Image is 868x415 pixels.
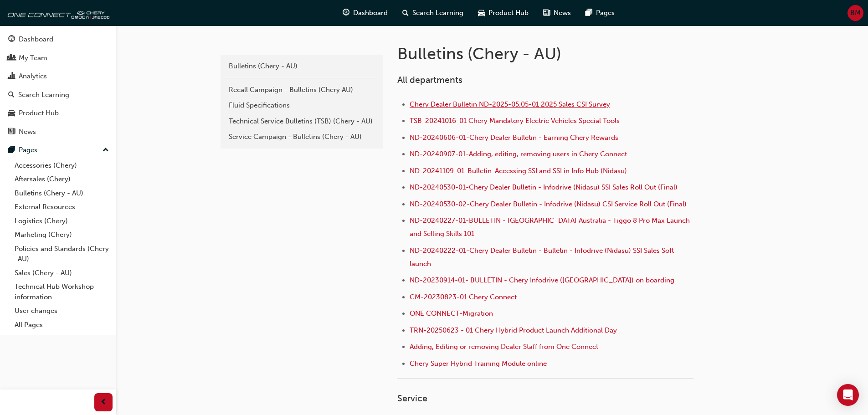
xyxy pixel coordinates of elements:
a: TRN-20250623 - 01 Chery Hybrid Product Launch Additional Day [410,326,617,334]
a: ND-20230914-01- BULLETIN - Chery Infodrive ([GEOGRAPHIC_DATA]) on boarding [410,276,674,284]
button: Pages [4,142,113,159]
a: ND-20240530-01-Chery Dealer Bulletin - Infodrive (Nidasu) SSI Sales Roll Out (Final) [410,183,678,191]
span: car-icon [8,109,15,118]
div: Fluid Specifications [229,100,375,111]
a: All Pages [11,318,113,332]
a: Sales (Chery - AU) [11,266,113,280]
a: Bulletins (Chery - AU) [11,186,113,200]
div: Service Campaign - Bulletins (Chery - AU) [229,132,375,142]
span: Service [397,393,427,404]
a: ND-20241109-01-Bulletin-Accessing SSI and SSI in Info Hub (Nidasu) [410,167,627,175]
a: ONE CONNECT-Migration [410,309,493,318]
span: All departments [397,75,462,85]
a: Bulletins (Chery - AU) [224,58,379,74]
a: Adding, Editing or removing Dealer Staff from One Connect [410,343,598,351]
img: oneconnect [5,4,109,22]
span: pages-icon [586,7,592,19]
a: My Team [4,50,113,67]
div: Recall Campaign - Bulletins (Chery AU) [229,85,375,95]
span: BM [850,8,861,18]
div: News [19,127,36,137]
span: Product Hub [488,8,529,18]
span: news-icon [543,7,550,19]
button: DashboardMy TeamAnalyticsSearch LearningProduct HubNews [4,29,113,142]
a: Product Hub [4,105,113,122]
div: Technical Service Bulletins (TSB) (Chery - AU) [229,116,375,127]
a: Fluid Specifications [224,97,379,113]
a: CM-20230823-01 Chery Connect [410,293,517,301]
span: prev-icon [100,397,107,408]
a: Accessories (Chery) [11,159,113,173]
a: news-iconNews [536,4,578,22]
span: guage-icon [343,7,349,19]
a: Technical Service Bulletins (TSB) (Chery - AU) [224,113,379,129]
div: Dashboard [19,34,53,45]
a: Recall Campaign - Bulletins (Chery AU) [224,82,379,98]
a: News [4,123,113,140]
span: News [554,8,571,18]
button: BM [847,5,863,21]
a: Aftersales (Chery) [11,172,113,186]
a: Dashboard [4,31,113,48]
a: Service Campaign - Bulletins (Chery - AU) [224,129,379,145]
span: Pages [596,8,615,18]
a: Analytics [4,68,113,85]
span: news-icon [8,128,15,136]
span: up-icon [103,144,109,156]
span: search-icon [402,7,409,19]
a: ND-20240227-01-BULLETIN - [GEOGRAPHIC_DATA] Australia - Tiggo 8 Pro Max Launch and Selling Skills... [410,216,692,238]
div: My Team [19,53,47,63]
h1: Bulletins (Chery - AU) [397,44,696,64]
a: car-iconProduct Hub [471,4,536,22]
a: Policies and Standards (Chery -AU) [11,242,113,266]
a: ND-20240222-01-Chery Dealer Bulletin - Bulletin - Infodrive (Nidasu) SSI Sales Soft launch [410,246,676,268]
span: guage-icon [8,36,15,44]
a: ND-20240907-01-Adding, editing, removing users in Chery Connect [410,150,627,158]
div: Pages [19,145,37,155]
a: TSB-20241016-01 Chery Mandatory Electric Vehicles Special Tools [410,117,620,125]
span: car-icon [478,7,485,19]
a: pages-iconPages [578,4,622,22]
span: people-icon [8,54,15,62]
a: User changes [11,304,113,318]
div: Product Hub [19,108,59,118]
span: pages-icon [8,146,15,154]
div: Analytics [19,71,47,82]
a: ND-20240606-01-Chery Dealer Bulletin - Earning Chery Rewards [410,133,618,142]
a: Technical Hub Workshop information [11,280,113,304]
a: Logistics (Chery) [11,214,113,228]
div: Open Intercom Messenger [837,384,859,406]
a: Marketing (Chery) [11,228,113,242]
div: Bulletins (Chery - AU) [229,61,375,72]
a: External Resources [11,200,113,214]
a: guage-iconDashboard [335,4,395,22]
span: Search Learning [412,8,463,18]
a: ND-20240530-02-Chery Dealer Bulletin - Infodrive (Nidasu) CSI Service Roll Out (Final) [410,200,687,208]
a: Search Learning [4,87,113,103]
div: Search Learning [18,90,69,100]
span: chart-icon [8,72,15,81]
span: search-icon [8,91,15,99]
a: Chery Dealer Bulletin ND-2025-05.05-01 2025 Sales CSI Survey [410,100,610,108]
span: Dashboard [353,8,388,18]
a: Chery Super Hybrid Training Module online [410,359,547,368]
a: search-iconSearch Learning [395,4,471,22]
